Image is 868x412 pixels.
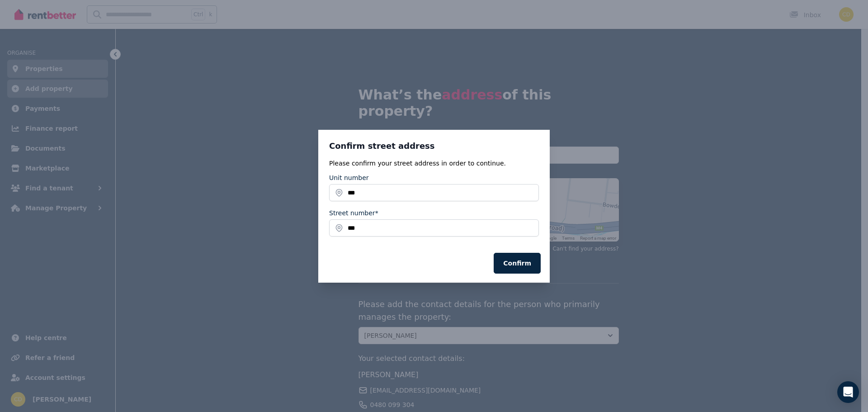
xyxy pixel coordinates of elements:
[329,141,539,152] h3: Confirm street address
[494,253,541,274] button: Confirm
[329,173,369,182] label: Unit number
[329,208,378,218] label: Street number*
[329,159,539,168] p: Please confirm your street address in order to continue.
[837,381,859,403] div: Open Intercom Messenger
